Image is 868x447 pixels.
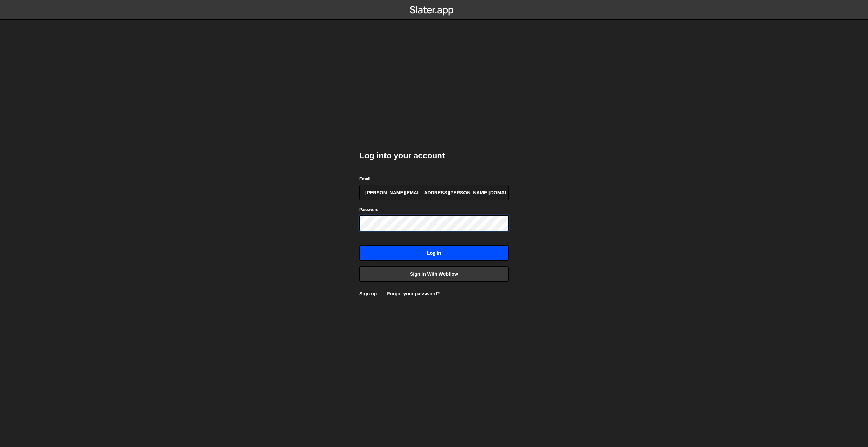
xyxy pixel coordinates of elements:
a: Sign up [359,291,377,296]
label: Email [359,176,370,182]
label: Password [359,206,379,213]
a: Sign in with Webflow [359,266,509,282]
input: Log in [359,245,509,261]
a: Forgot your password? [387,291,440,296]
h2: Log into your account [359,150,509,161]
